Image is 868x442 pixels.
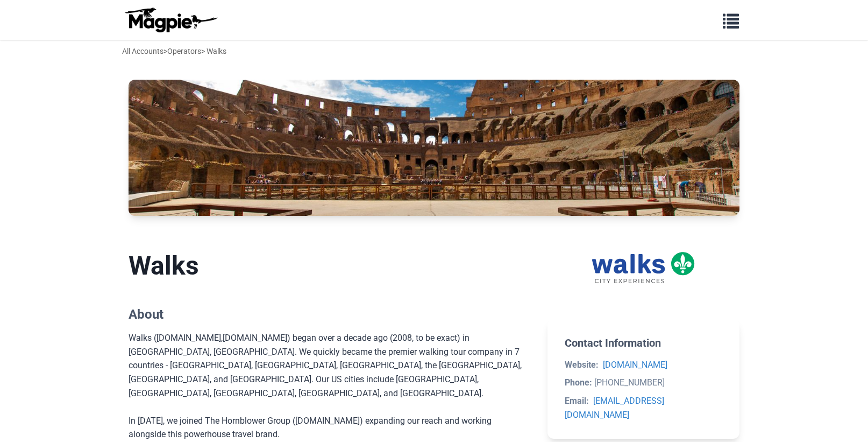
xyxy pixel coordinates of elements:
div: Walks ( , ) began over a decade ago (2008, to be exact) in [GEOGRAPHIC_DATA], [GEOGRAPHIC_DATA]. ... [129,331,530,400]
img: Walks logo [592,250,695,285]
h2: Contact Information [565,336,722,349]
a: Operators [167,47,201,55]
a: [EMAIL_ADDRESS][DOMAIN_NAME] [565,396,664,420]
img: Walks banner [129,80,739,215]
a: [DOMAIN_NAME] [295,416,360,426]
img: logo-ab69f6fb50320c5b225c76a69d11143b.png [122,7,219,33]
strong: Website: [565,360,599,370]
a: [DOMAIN_NAME] [603,360,667,370]
strong: Phone: [565,377,592,388]
h1: Walks [129,250,530,282]
a: [DOMAIN_NAME] [156,333,221,343]
div: > > Walks [122,45,226,57]
strong: Email: [565,396,589,406]
h2: About [129,307,530,322]
a: [DOMAIN_NAME] [223,333,287,343]
a: All Accounts [122,47,163,55]
li: [PHONE_NUMBER] [565,376,722,390]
